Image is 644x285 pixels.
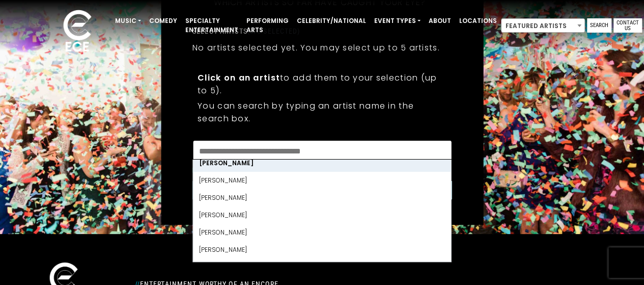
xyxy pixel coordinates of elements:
[193,224,451,241] li: [PERSON_NAME]
[455,12,501,30] a: Locations
[198,99,446,125] p: You can search by typing an artist name in the search box.
[193,206,451,224] li: [PERSON_NAME]
[193,154,451,172] li: [PERSON_NAME]
[193,172,451,189] li: [PERSON_NAME]
[145,12,181,30] a: Comedy
[293,12,370,30] a: Celebrity/National
[613,18,642,33] a: Contact Us
[199,147,445,156] textarea: Search
[52,7,103,57] img: ece_new_logo_whitev2-1.png
[242,12,293,39] a: Performing Arts
[181,12,242,39] a: Specialty Entertainment
[198,72,280,84] strong: Click on an artist
[198,71,446,97] p: to add them to your selection (up to 5).
[111,12,145,30] a: Music
[193,241,451,258] li: [PERSON_NAME]
[501,19,584,33] span: Featured Artists
[370,12,425,30] a: Event Types
[193,258,451,276] li: [PERSON_NAME] + Tellico
[425,12,455,30] a: About
[193,189,451,206] li: [PERSON_NAME]
[587,18,611,33] a: Search
[501,18,585,33] span: Featured Artists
